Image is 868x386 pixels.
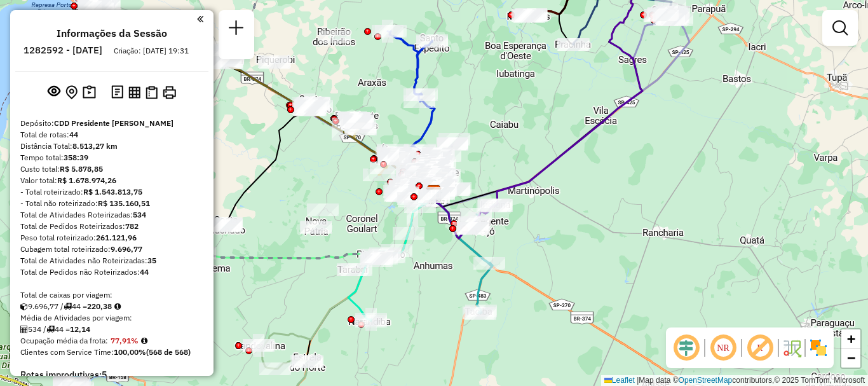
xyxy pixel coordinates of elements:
[457,222,489,235] div: Atividade não roteirizada - SUPERMERCADO ESTRELA
[827,15,853,41] a: Exibir filtros
[841,329,860,348] a: Zoom in
[64,153,88,162] strong: 358:39
[114,303,121,310] i: Meta Caixas/viagem: 210,30 Diferença: 10,08
[140,267,149,277] strong: 44
[20,326,28,333] i: Total de Atividades
[114,347,146,357] strong: 100,00%
[20,312,203,324] div: Média de Atividades por viagem:
[342,114,374,127] div: Atividade não roteirizada - PEDRO GUILHERME SOUZ
[57,176,116,185] strong: R$ 1.678.974,26
[143,83,160,102] button: Visualizar Romaneio
[671,333,702,363] span: Ocultar deslocamento
[96,233,137,242] strong: 261.121,96
[160,83,179,102] button: Imprimir Rotas
[342,113,374,126] div: Atividade não roteirizada - MAURO MARTIM SAMOGIM
[20,141,203,152] div: Distância Total:
[297,99,329,111] div: Atividade não roteirizada - IRMAOS FACHOLLI LTD
[20,232,203,244] div: Peso total roteirizado:
[647,8,679,21] div: Atividade não roteirizada - EDIVALDO MARCONATO E
[125,221,139,231] strong: 782
[126,83,143,100] button: Visualizar relatório de Roteirização
[338,112,370,125] div: Atividade não roteirizada - LUIZ CARLOS CORTEZ E
[341,116,373,128] div: Atividade não roteirizada - UILSON APARECIDO ULI
[437,137,468,150] div: Atividade não roteirizada - PADARIA PaO NOSSO
[336,111,367,124] div: Atividade não roteirizada - MARCIA APARECIDA FER
[20,129,203,141] div: Total de rotas:
[111,336,139,345] strong: 77,91%
[782,338,802,358] img: Fluxo de ruas
[20,209,203,221] div: Total de Atividades Roteirizadas:
[64,303,72,310] i: Total de rotas
[418,190,450,203] div: Atividade não roteirizada - BAR DO ANDERSONN
[745,333,775,363] span: Exibir rótulo
[133,210,146,219] strong: 534
[20,301,203,312] div: 9.696,77 / 44 =
[63,83,80,102] button: Centralizar mapa no depósito ou ponto de apoio
[679,376,733,385] a: OpenStreetMap
[20,289,203,301] div: Total de caixas por viagem:
[295,100,327,113] div: Atividade não roteirizada - UILSON APARECIDO ULI
[20,221,203,232] div: Total de Pedidos Roteirizados:
[98,198,150,208] strong: R$ 135.160,51
[54,118,173,128] strong: CDD Presidente [PERSON_NAME]
[197,11,203,26] a: Clique aqui para minimizar o painel
[146,347,191,357] strong: (568 de 568)
[46,326,55,333] i: Total de rotas
[258,55,290,68] div: Atividade não roteirizada - ANDREO APARECIDO DA
[80,83,98,102] button: Painel de Sugestão
[20,175,203,186] div: Valor total:
[20,244,203,255] div: Cubagem total roteirizado:
[20,347,114,357] span: Clientes com Service Time:
[604,376,635,385] a: Leaflet
[300,221,332,234] div: Atividade não roteirizada - SÔNIA EURICO SILVA
[301,221,332,233] div: Atividade não roteirizada - ODENIR BATISTA DA SI
[708,333,738,363] span: Ocultar NR
[20,369,203,380] h4: Rotas improdutivas:
[399,166,431,179] div: Atividade não roteirizada - SUPERMERCADO ESTRELA
[427,179,444,195] img: Fads
[426,184,442,201] img: CDD Presidente Prudente
[198,41,230,54] div: Atividade não roteirizada - V C DE SOUZA REPRESENTACOES COMERCIAIS L
[72,141,118,151] strong: 8.513,27 km
[224,15,249,44] a: Nova sessão e pesquisa
[20,118,203,129] div: Depósito:
[423,179,455,192] div: Atividade não roteirizada - LEILA VANESSA SILVA
[109,83,126,102] button: Logs desbloquear sessão
[83,187,142,196] strong: R$ 1.543.813,75
[20,336,108,345] span: Ocupação média da frota:
[307,203,339,216] div: Atividade não roteirizada - ALBERTO DOS SANTOS O
[20,266,203,278] div: Total de Pedidos não Roteirizados:
[340,114,372,127] div: Atividade não roteirizada - SANDRA DOS SANTOS ARAUJO 45005045830
[847,350,855,366] span: −
[20,186,203,198] div: - Total roteirizado:
[601,375,868,386] div: Map data © contributors,© 2025 TomTom, Microsoft
[259,57,291,69] div: Atividade não roteirizada - LIGIA MACHADO
[147,256,156,265] strong: 35
[70,324,90,334] strong: 12,14
[102,369,107,380] strong: 5
[87,301,112,311] strong: 220,38
[319,31,351,43] div: Atividade não roteirizada - 58.175.194 EDNA ANTUNES LONGO
[109,45,194,57] div: Criação: [DATE] 19:31
[20,303,28,310] i: Cubagem total roteirizado
[847,331,855,347] span: +
[341,116,372,129] div: Atividade não roteirizada - ROSA MARIA MARIS ONI
[341,115,372,128] div: Atividade não roteirizada - KUROCE E OLIVO LTDA
[637,376,639,385] span: |
[111,244,142,254] strong: 9.696,77
[20,152,203,163] div: Tempo total:
[339,113,370,125] div: Atividade não roteirizada - ODENIR VERRI-ME
[342,114,374,127] div: Atividade não roteirizada - MERCEARIA DA VILA
[141,337,147,345] em: Média calculada utilizando a maior ocupação (%Peso ou %Cubagem) de cada rota da sessão. Rotas cro...
[20,198,203,209] div: - Total não roteirizado:
[24,45,102,56] h6: 1282592 - [DATE]
[421,168,452,181] div: Atividade não roteirizada - SUPERMERCADO STADELL
[60,164,103,174] strong: R$ 5.878,85
[45,82,63,102] button: Exibir sessão original
[81,1,113,13] div: Atividade não roteirizada - ALEXSANDRO DA SILVA NUNES 31282000845
[20,255,203,266] div: Total de Atividades não Roteirizadas:
[841,348,860,368] a: Zoom out
[20,324,203,335] div: 534 / 44 =
[20,163,203,175] div: Custo total:
[57,27,167,39] h4: Informações da Sessão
